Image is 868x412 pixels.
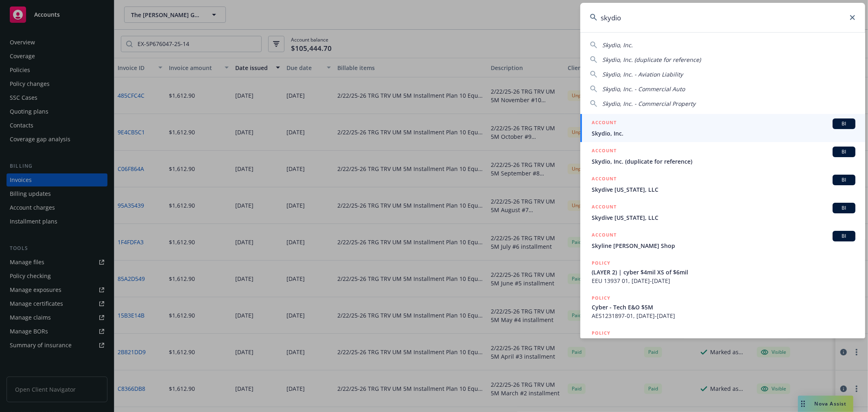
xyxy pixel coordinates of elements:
[592,129,855,138] span: Skydio, Inc.
[592,329,610,337] h5: POLICY
[580,198,865,226] a: ACCOUNTBISkydive [US_STATE], LLC
[592,175,617,184] h5: ACCOUNT
[592,338,855,346] span: Cyber - $5M X $15M
[580,170,865,198] a: ACCOUNTBISkydive [US_STATE], LLC
[592,303,855,311] span: Cyber - Tech E&O $5M
[592,268,855,276] span: (LAYER 2) | cyber $4mil XS of $6mil
[836,176,852,184] span: BI
[592,311,855,320] span: AES1231897-01, [DATE]-[DATE]
[836,204,852,212] span: BI
[592,147,617,156] h5: ACCOUNT
[580,3,865,32] input: Search...
[580,142,865,170] a: ACCOUNTBISkydio, Inc. (duplicate for reference)
[592,241,855,250] span: Skyline [PERSON_NAME] Shop
[836,232,852,240] span: BI
[602,100,695,107] span: Skydio, Inc. - Commercial Property
[592,259,610,267] h5: POLICY
[836,148,852,156] span: BI
[592,157,855,166] span: Skydio, Inc. (duplicate for reference)
[580,254,865,289] a: POLICY(LAYER 2) | cyber $4mil XS of $6milEEU 13937 01, [DATE]-[DATE]
[592,203,617,213] h5: ACCOUNT
[592,185,855,194] span: Skydive [US_STATE], LLC
[592,276,855,285] span: EEU 13937 01, [DATE]-[DATE]
[602,85,685,93] span: Skydio, Inc. - Commercial Auto
[592,213,855,222] span: Skydive [US_STATE], LLC
[592,294,610,302] h5: POLICY
[602,56,701,64] span: Skydio, Inc. (duplicate for reference)
[836,120,852,127] span: BI
[592,118,617,128] h5: ACCOUNT
[580,289,865,324] a: POLICYCyber - Tech E&O $5MAES1231897-01, [DATE]-[DATE]
[580,324,865,359] a: POLICYCyber - $5M X $15M
[580,114,865,142] a: ACCOUNTBISkydio, Inc.
[580,226,865,254] a: ACCOUNTBISkyline [PERSON_NAME] Shop
[602,41,633,49] span: Skydio, Inc.
[602,70,683,78] span: Skydio, Inc. - Aviation Liability
[592,231,617,241] h5: ACCOUNT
